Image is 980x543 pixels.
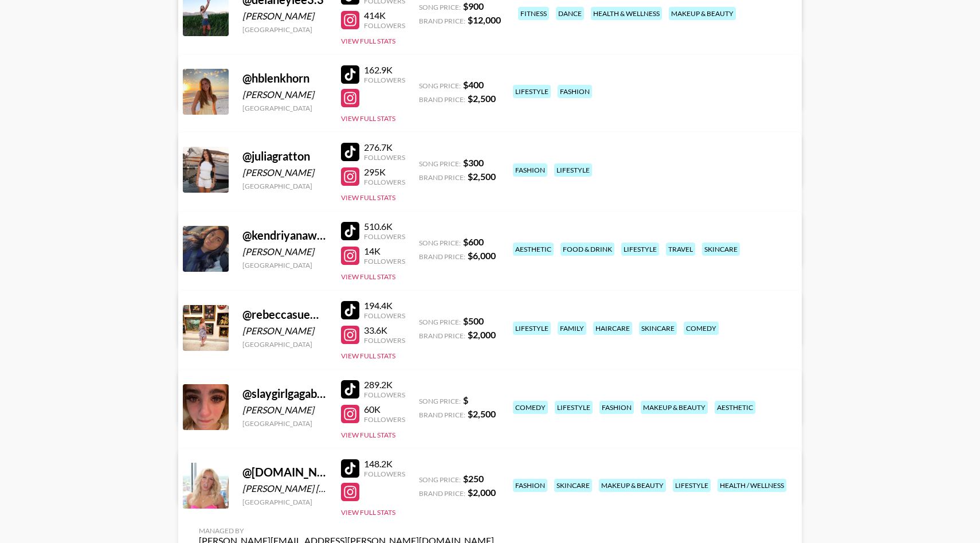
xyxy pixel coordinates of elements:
div: [GEOGRAPHIC_DATA] [242,498,327,506]
div: 33.6K [364,325,405,336]
span: Brand Price: [419,17,465,25]
span: Song Price: [419,159,461,168]
span: Brand Price: [419,411,465,419]
strong: $ 900 [463,1,484,11]
span: Song Price: [419,397,461,405]
strong: $ 2,500 [468,171,496,182]
strong: $ 12,000 [468,14,501,25]
div: skincare [554,479,592,492]
button: View Full Stats [341,114,395,123]
div: lifestyle [513,322,551,335]
div: lifestyle [554,163,592,177]
button: View Full Stats [341,193,395,202]
strong: $ [463,394,468,405]
div: Followers [364,232,405,241]
span: Brand Price: [419,331,465,340]
div: [GEOGRAPHIC_DATA] [242,104,327,112]
div: @ [DOMAIN_NAME] [242,465,327,479]
div: comedy [684,322,719,335]
div: 276.7K [364,142,405,153]
div: @ rebeccasuewatson [242,307,327,322]
strong: $ 2,000 [468,487,496,498]
div: haircare [593,322,632,335]
div: 148.2K [364,458,405,470]
div: aesthetic [513,243,554,256]
div: family [558,322,586,335]
div: 194.4K [364,300,405,311]
span: Song Price: [419,475,461,484]
div: fitness [518,7,549,20]
div: 14K [364,245,405,257]
div: Followers [364,76,405,84]
div: dance [556,7,584,20]
div: makeup & beauty [599,479,666,492]
div: makeup & beauty [669,7,736,20]
strong: $ 2,000 [468,329,496,340]
div: [PERSON_NAME] [242,10,327,22]
span: Brand Price: [419,252,465,261]
strong: $ 600 [463,236,484,247]
div: [GEOGRAPHIC_DATA] [242,340,327,349]
span: Brand Price: [419,95,465,104]
button: View Full Stats [341,37,395,45]
div: [PERSON_NAME] [242,404,327,416]
strong: $ 500 [463,315,484,326]
div: [PERSON_NAME] [242,246,327,257]
div: @ kendriyanawilson [242,228,327,243]
strong: $ 300 [463,157,484,168]
div: [PERSON_NAME] [PERSON_NAME] [242,483,327,494]
div: skincare [639,322,677,335]
div: [PERSON_NAME] [242,167,327,178]
div: 510.6K [364,221,405,232]
div: [PERSON_NAME] [242,325,327,337]
div: Followers [364,311,405,320]
div: 414K [364,10,405,21]
div: fashion [599,401,634,414]
span: Brand Price: [419,489,465,498]
span: Song Price: [419,318,461,326]
div: skincare [702,243,740,256]
div: 289.2K [364,379,405,390]
div: Followers [364,178,405,186]
span: Brand Price: [419,173,465,182]
div: lifestyle [673,479,711,492]
div: aesthetic [715,401,755,414]
div: 162.9K [364,64,405,76]
div: Followers [364,153,405,162]
div: lifestyle [513,85,551,98]
div: Followers [364,257,405,265]
div: 60K [364,404,405,415]
div: 295K [364,166,405,178]
div: [PERSON_NAME] [242,89,327,100]
span: Song Price: [419,239,461,247]
span: Song Price: [419,3,461,11]
div: comedy [513,401,548,414]
div: Followers [364,415,405,424]
div: travel [666,243,695,256]
button: View Full Stats [341,351,395,360]
div: lifestyle [621,243,659,256]
div: @ juliagratton [242,149,327,163]
div: @ slaygirlgagaboots2 [242,386,327,401]
div: fashion [513,479,547,492]
strong: $ 2,500 [468,93,496,104]
button: View Full Stats [341,508,395,517]
strong: $ 400 [463,79,484,90]
span: Song Price: [419,81,461,90]
div: Followers [364,470,405,478]
div: [GEOGRAPHIC_DATA] [242,182,327,190]
div: fashion [513,163,547,177]
div: lifestyle [555,401,593,414]
button: View Full Stats [341,272,395,281]
strong: $ 2,500 [468,408,496,419]
div: makeup & beauty [641,401,708,414]
strong: $ 6,000 [468,250,496,261]
button: View Full Stats [341,431,395,439]
div: [GEOGRAPHIC_DATA] [242,261,327,269]
div: health & wellness [591,7,662,20]
div: Followers [364,390,405,399]
div: [GEOGRAPHIC_DATA] [242,25,327,34]
div: @ hblenkhorn [242,71,327,85]
div: [GEOGRAPHIC_DATA] [242,419,327,428]
strong: $ 250 [463,473,484,484]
